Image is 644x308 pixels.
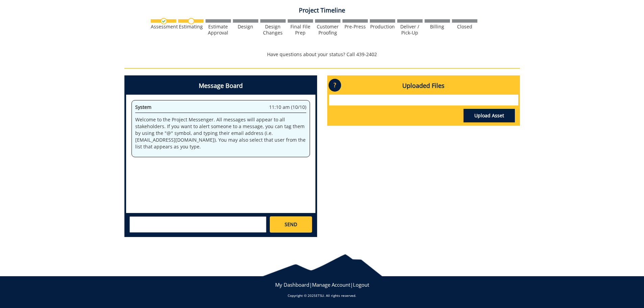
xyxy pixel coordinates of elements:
a: Upload Asset [463,109,515,122]
a: Manage Account [312,281,350,288]
div: Deliver / Pick-Up [397,24,423,36]
a: SEND [270,216,312,233]
a: Logout [353,281,369,288]
img: no [188,18,194,24]
a: ETSU [316,293,324,298]
div: Assessment [151,24,176,30]
h4: Uploaded Files [329,77,518,95]
a: My Dashboard [275,281,309,288]
div: Closed [452,24,477,30]
div: Design [233,24,258,30]
p: Welcome to the Project Messenger. All messages will appear to all stakeholders. If you want to al... [135,116,306,150]
p: Have questions about your status? Call 439-2402 [124,51,520,58]
div: Customer Proofing [315,24,340,36]
span: SEND [285,221,297,228]
img: checkmark [161,18,167,24]
div: Design Changes [260,24,286,36]
span: 11:10 am (10/10) [269,104,306,111]
span: System [135,104,151,110]
div: Estimating [178,24,204,30]
textarea: messageToSend [129,216,266,233]
p: ? [329,79,341,92]
h4: Message Board [126,77,315,95]
div: Production [370,24,395,30]
div: Pre-Press [342,24,368,30]
div: Billing [425,24,450,30]
div: Final File Prep [288,24,313,36]
div: Estimate Approval [206,24,231,36]
h4: Project Timeline [124,7,520,14]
